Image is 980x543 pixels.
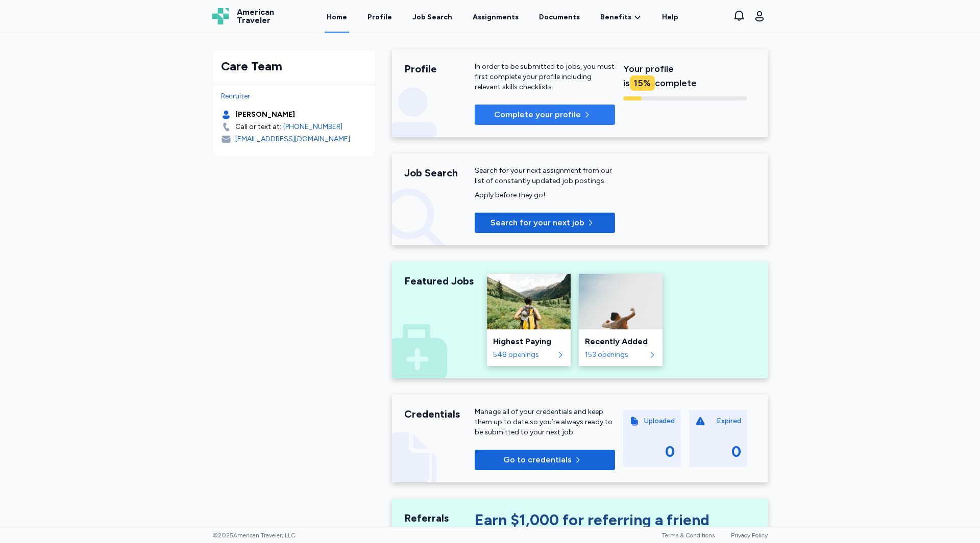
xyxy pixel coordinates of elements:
[221,58,367,74] div: Care Team
[235,134,350,144] div: [EMAIL_ADDRESS][DOMAIN_NAME]
[237,8,274,24] span: American Traveler
[283,122,342,132] a: [PHONE_NUMBER]
[412,12,452,22] div: Job Search
[475,511,747,533] div: Earn $1,000 for referring a friend
[404,166,475,180] div: Job Search
[585,350,646,360] div: 153 openings
[493,335,565,348] div: Highest Paying
[623,62,747,90] div: Your profile is complete
[212,8,229,24] img: Logo
[325,1,349,33] a: Home
[644,416,675,426] div: Uploaded
[475,213,615,233] button: Search for your next job
[212,531,296,539] span: © 2025 American Traveler, LLC
[475,450,615,470] button: Go to credentials
[475,62,615,92] div: In order to be submitted to jobs, you must first complete your profile including relevant skills ...
[579,274,663,329] img: Recently Added
[404,62,475,76] div: Profile
[487,274,571,329] img: Highest Paying
[487,274,571,366] a: Highest PayingHighest Paying548 openings
[475,166,615,186] div: Search for your next assignment from our list of constantly updated job postings.
[585,335,656,348] div: Recently Added
[600,12,642,22] a: Benefits
[404,511,475,525] div: Referrals
[503,454,572,466] span: Go to credentials
[404,274,475,288] div: Featured Jobs
[235,110,295,120] div: [PERSON_NAME]
[630,75,655,91] div: 15 %
[600,12,631,22] span: Benefits
[717,416,741,426] div: Expired
[491,217,584,229] span: Search for your next job
[731,443,741,461] div: 0
[475,105,615,125] button: Complete your profile
[665,443,675,461] div: 0
[493,350,554,360] div: 548 openings
[404,407,475,421] div: Credentials
[475,407,615,437] div: Manage all of your credentials and keep them up to date so you’re always ready to be submitted to...
[221,91,367,101] div: Recruiter
[579,274,663,366] a: Recently AddedRecently Added153 openings
[494,109,581,121] span: Complete your profile
[662,532,715,539] a: Terms & Conditions
[731,532,768,539] a: Privacy Policy
[235,122,281,132] div: Call or text at:
[475,190,615,200] div: Apply before they go!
